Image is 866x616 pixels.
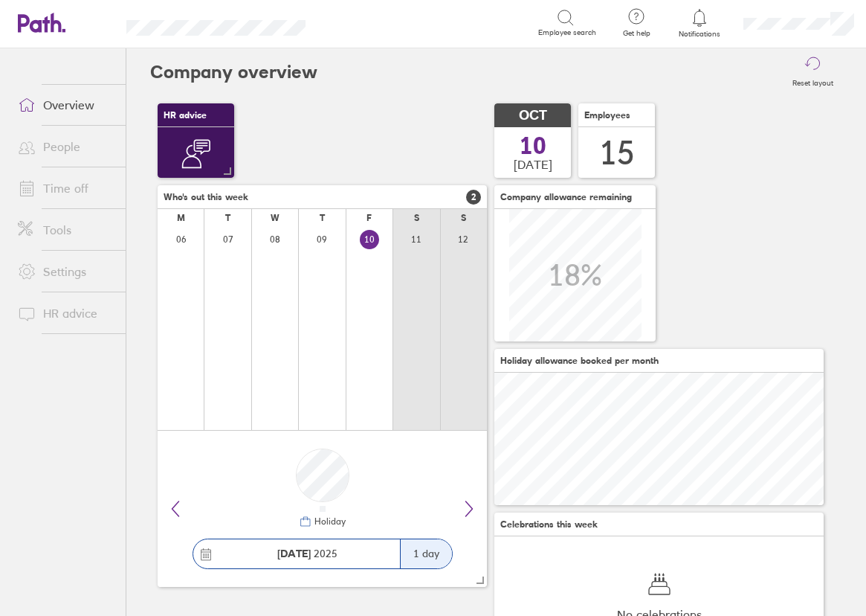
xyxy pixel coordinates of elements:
[514,158,552,171] span: [DATE]
[6,90,126,120] a: Overview
[311,516,346,527] div: Holiday
[676,7,724,39] a: Notifications
[676,30,724,39] span: Notifications
[500,356,659,366] span: Holiday allowance booked per month
[414,213,419,223] div: S
[783,74,842,88] label: Reset layout
[169,169,222,372] div: Get expert help and advice on employment law, employee contracts and HR with NatWest Mentor.
[271,213,279,223] div: W
[6,257,126,286] a: Settings
[599,134,635,172] div: 15
[164,110,207,121] span: HR advice
[500,192,632,202] span: Company allowance remaining
[366,213,372,223] div: F
[500,519,598,530] span: Celebrations this week
[6,173,126,203] a: Time off
[613,29,661,38] span: Get help
[164,192,248,202] span: Who's out this week
[538,28,596,37] span: Employee search
[461,213,466,223] div: S
[783,48,842,96] button: Reset layout
[520,134,546,158] span: 10
[6,132,126,161] a: People
[519,108,547,123] span: OCT
[150,48,317,96] h2: Company overview
[177,213,185,223] div: M
[225,213,230,223] div: T
[466,190,481,205] span: 2
[277,547,311,560] strong: [DATE]
[320,213,325,223] div: T
[400,539,452,568] div: 1 day
[584,110,630,121] span: Employees
[277,548,337,559] span: 2025
[346,16,384,29] div: Search
[6,215,126,245] a: Tools
[6,298,126,328] a: HR advice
